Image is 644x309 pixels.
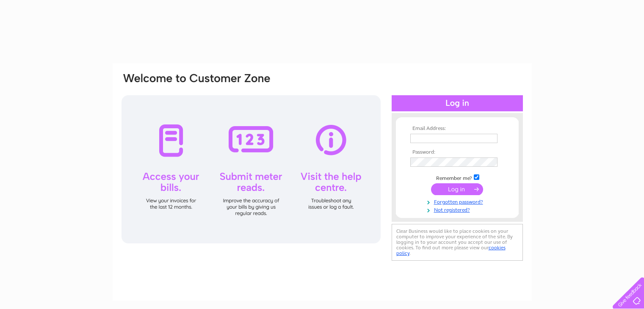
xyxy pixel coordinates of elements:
th: Email Address: [408,126,506,132]
a: Forgotten password? [410,197,506,205]
a: cookies policy [396,245,506,256]
th: Password: [408,149,506,155]
td: Remember me? [408,173,506,182]
input: Submit [431,183,483,195]
a: Not registered? [410,205,506,213]
div: Clear Business would like to place cookies on your computer to improve your experience of the sit... [392,224,523,261]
